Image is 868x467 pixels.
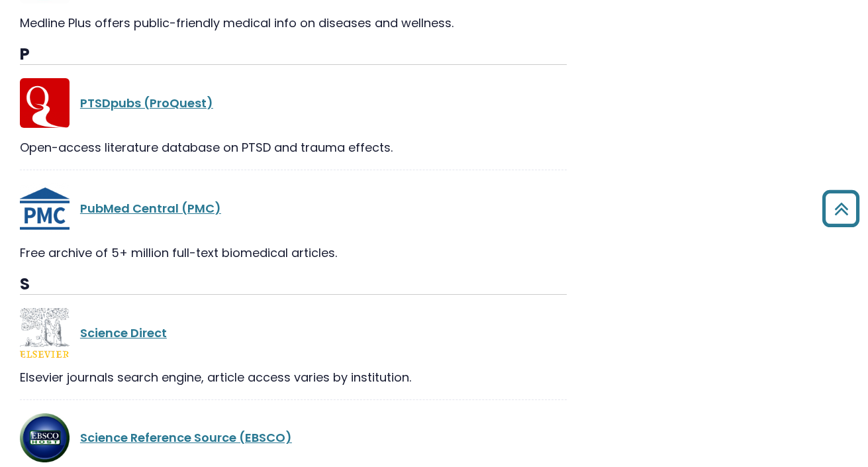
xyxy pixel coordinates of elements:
div: Open-access literature database on PTSD and trauma effects. [20,138,567,156]
a: Science Reference Source (EBSCO) [80,429,292,446]
a: PubMed Central (PMC) [80,200,221,217]
div: Free archive of 5+ million full-text biomedical articles. [20,244,567,262]
a: Back to Top [817,196,865,221]
div: Elsevier journals search engine, article access varies by institution. [20,368,567,386]
a: Science Direct [80,325,167,341]
a: PTSDpubs (ProQuest) [80,95,213,111]
h3: S [20,275,567,295]
div: Medline Plus offers public-friendly medical info on diseases and wellness. [20,14,567,32]
h3: P [20,45,567,65]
